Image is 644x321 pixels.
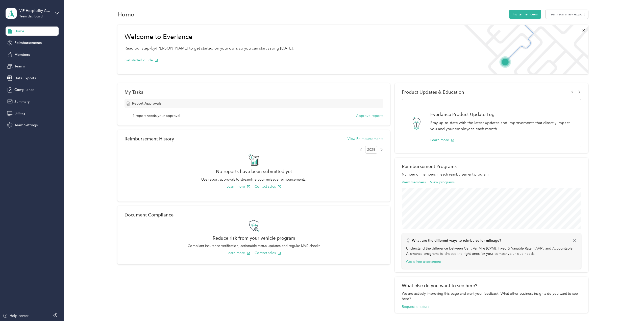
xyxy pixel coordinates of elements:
p: Read our step-by-[PERSON_NAME] to get started on your own, so you can start saving [DATE]. [125,45,294,52]
button: Get a free assessment [406,259,441,264]
button: Help center [3,313,29,318]
p: Number of members in each reimbursement program. [402,172,581,177]
button: Request a feature [402,304,430,309]
span: Reimbursements [14,40,42,45]
button: Contact sales [255,184,281,189]
iframe: Everlance-gr Chat Button Frame [616,293,644,321]
button: View members [402,180,426,185]
h2: Reduce risk from your vehicle program [125,235,383,241]
p: Use report approvals to streamline your mileage reimbursements. [125,177,383,182]
p: Understand the difference between Cent Per Mile (CPM), Fixed & Variable Rate (FAVR), and Accounta... [406,246,577,256]
div: My Tasks [125,89,383,95]
p: What are the different ways to reimburse for mileage? [412,238,501,243]
span: Data Exports [14,76,36,81]
p: Stay up-to-date with the latest updates and improvements that directly impact you and your employ... [430,120,576,132]
h2: Reimbursement History [125,136,174,141]
span: Report Approvals [132,101,161,106]
div: VIP Hospitality Group [19,8,51,13]
button: Learn more [227,184,250,189]
span: 2025 [365,146,377,154]
p: Compliant insurance verification, actionable status updates and regular MVR checks [125,243,383,249]
button: Learn more [227,250,250,256]
span: 1 report needs your approval [133,113,180,118]
button: Invite members [509,10,541,19]
span: Billing [14,111,25,116]
h2: Reimbursement Programs [402,164,581,169]
h1: Home [117,12,134,17]
span: Home [14,29,24,34]
h1: Everlance Product Update Log [430,112,576,117]
h1: Welcome to Everlance [125,33,294,41]
button: Team summary export [546,10,588,19]
button: Get started guide [125,58,158,63]
button: Approve reports [356,113,383,118]
img: Welcome to everlance [459,25,588,74]
span: Teams [14,64,25,69]
button: Learn more [430,137,454,143]
span: Compliance [14,87,34,92]
button: View programs [430,180,455,185]
span: Product Updates & Education [402,89,464,95]
span: Team Settings [14,122,38,128]
h2: No reports have been submitted yet [125,169,383,174]
div: Team dashboard [19,15,43,18]
div: What else do you want to see here? [402,283,581,288]
div: We are actively improving this page and want your feedback. What other business insights do you w... [402,291,581,302]
span: Members [14,52,30,57]
span: Summary [14,99,30,104]
button: Contact sales [255,250,281,256]
button: View Reimbursements [348,136,383,141]
h2: Document Compliance [125,212,174,217]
